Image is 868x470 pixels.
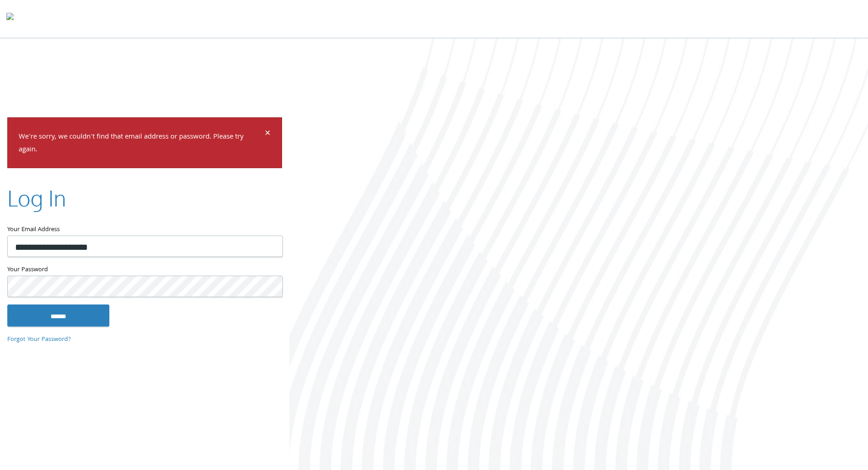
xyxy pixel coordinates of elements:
[6,10,14,28] img: todyl-logo-dark.svg
[7,183,66,213] h2: Log In
[19,130,263,157] p: We're sorry, we couldn't find that email address or password. Please try again.
[265,125,271,143] span: ×
[7,264,282,276] label: Your Password
[7,334,71,344] a: Forgot Your Password?
[265,129,271,139] button: Dismiss alert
